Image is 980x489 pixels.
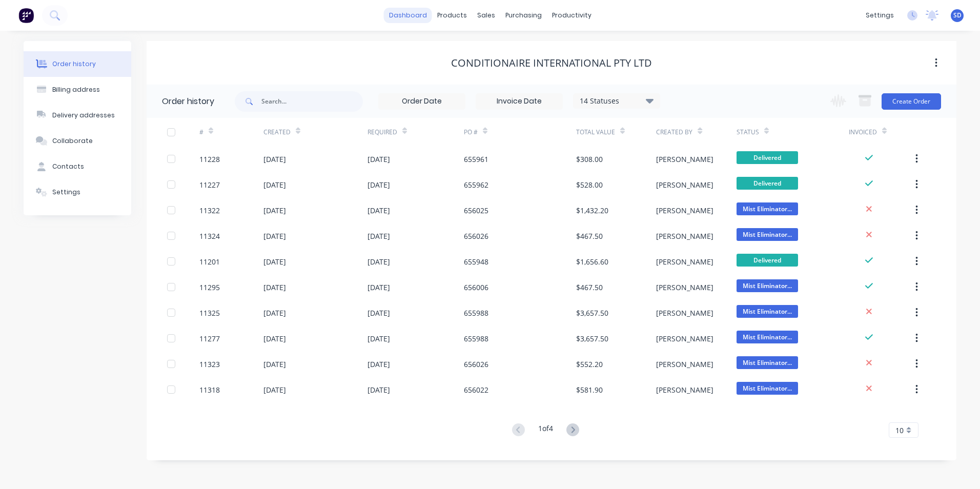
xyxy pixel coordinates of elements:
[849,128,877,137] div: Invoiced
[52,59,96,69] div: Order history
[367,359,390,370] div: [DATE]
[656,359,713,370] div: [PERSON_NAME]
[737,202,798,215] span: Mist Eliminator...
[24,51,131,77] button: Order history
[367,282,390,293] div: [DATE]
[656,282,713,293] div: [PERSON_NAME]
[263,179,286,190] div: [DATE]
[737,228,798,241] span: Mist Eliminator...
[953,11,962,20] span: SD
[656,308,713,318] div: [PERSON_NAME]
[464,359,488,370] div: 656026
[737,356,798,369] span: Mist Eliminator...
[24,179,131,205] button: Settings
[576,179,603,190] div: $528.00
[384,8,432,23] a: dashboard
[464,128,478,137] div: PO #
[263,256,286,267] div: [DATE]
[464,118,576,146] div: PO #
[199,308,220,318] div: 11325
[367,128,397,137] div: Required
[24,103,131,128] button: Delivery addresses
[199,282,220,293] div: 11295
[464,308,488,318] div: 655988
[576,256,608,267] div: $1,656.60
[263,282,286,293] div: [DATE]
[52,136,93,146] div: Collaborate
[576,154,603,165] div: $308.00
[737,118,849,146] div: Status
[737,177,798,190] span: Delivered
[737,331,798,343] span: Mist Eliminator...
[737,279,798,292] span: Mist Eliminator...
[737,151,798,164] span: Delivered
[367,118,464,146] div: Required
[199,359,220,370] div: 11323
[882,93,941,110] button: Create Order
[263,205,286,216] div: [DATE]
[464,231,488,241] div: 656026
[367,384,390,395] div: [DATE]
[656,154,713,165] div: [PERSON_NAME]
[576,308,608,318] div: $3,657.50
[464,154,488,165] div: 655961
[737,128,759,137] div: Status
[199,256,220,267] div: 11201
[476,94,562,109] input: Invoice Date
[576,282,603,293] div: $467.50
[367,308,390,318] div: [DATE]
[576,384,603,395] div: $581.90
[367,333,390,344] div: [DATE]
[472,8,500,23] div: sales
[24,128,131,154] button: Collaborate
[895,425,904,436] span: 10
[263,333,286,344] div: [DATE]
[576,359,603,370] div: $552.20
[576,118,656,146] div: Total Value
[656,128,692,137] div: Created By
[367,154,390,165] div: [DATE]
[263,384,286,395] div: [DATE]
[199,333,220,344] div: 11277
[261,91,363,112] input: Search...
[52,111,115,120] div: Delivery addresses
[24,154,131,179] button: Contacts
[263,118,367,146] div: Created
[367,179,390,190] div: [DATE]
[656,118,736,146] div: Created By
[464,282,488,293] div: 656006
[263,308,286,318] div: [DATE]
[52,162,84,171] div: Contacts
[432,8,472,23] div: products
[199,179,220,190] div: 11227
[199,154,220,165] div: 11228
[464,179,488,190] div: 655962
[18,8,34,23] img: Factory
[576,205,608,216] div: $1,432.20
[263,128,291,137] div: Created
[656,384,713,395] div: [PERSON_NAME]
[379,94,465,109] input: Order Date
[162,95,214,108] div: Order history
[263,359,286,370] div: [DATE]
[367,256,390,267] div: [DATE]
[656,231,713,241] div: [PERSON_NAME]
[464,205,488,216] div: 656025
[52,85,100,94] div: Billing address
[367,231,390,241] div: [DATE]
[576,333,608,344] div: $3,657.50
[547,8,597,23] div: productivity
[500,8,547,23] div: purchasing
[199,384,220,395] div: 11318
[737,254,798,267] span: Delivered
[464,256,488,267] div: 655948
[451,57,652,69] div: Conditionaire International Pty Ltd
[656,256,713,267] div: [PERSON_NAME]
[576,231,603,241] div: $467.50
[199,205,220,216] div: 11322
[263,231,286,241] div: [DATE]
[199,128,203,137] div: #
[367,205,390,216] div: [DATE]
[656,179,713,190] div: [PERSON_NAME]
[464,384,488,395] div: 656022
